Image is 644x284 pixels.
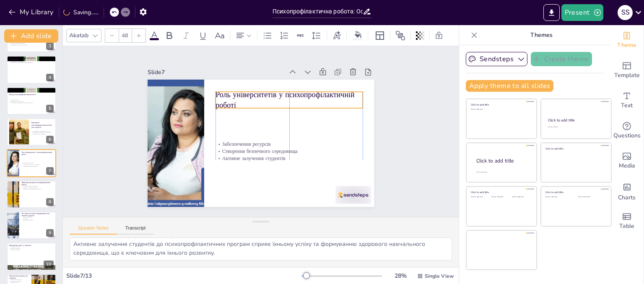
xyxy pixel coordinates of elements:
[619,222,634,231] span: Table
[9,93,54,96] p: Методи психопрофілактичної роботи
[617,41,636,50] span: Theme
[330,29,343,42] div: Text effects
[373,29,387,42] div: Layout
[9,282,29,284] p: Онлайн-ресурси
[481,25,602,45] p: Themes
[466,80,553,92] button: Apply theme to all slides
[619,161,635,170] span: Media
[548,118,604,123] div: Click to add title
[610,116,644,146] div: Get real-time input from your audience
[151,109,294,188] p: Роль університетів у психопрофілактичній роботі
[117,225,154,235] button: Transcript
[618,5,633,20] div: S S
[7,56,56,83] div: https://cdn.sendsteps.com/images/logo/sendsteps_logo_white.pnghttps://cdn.sendsteps.com/images/lo...
[46,74,54,81] div: 4
[9,101,54,102] p: Індивідуальні консультації
[7,87,56,115] div: https://cdn.sendsteps.com/images/logo/sendsteps_logo_white.pnghttps://cdn.sendsteps.com/images/lo...
[46,198,54,206] div: 8
[7,149,56,177] div: https://cdn.sendsteps.com/images/logo/sendsteps_logo_white.pnghttps://cdn.sendsteps.com/images/lo...
[70,238,452,261] textarea: Університети повинні забезпечувати необхідні ресурси для психопрофілактичної роботи, що включає ф...
[543,4,560,21] button: Export to PowerPoint
[21,212,54,217] p: Як студенти можуть підтримувати своє психічне здоров'я
[273,5,363,18] input: Insert title
[9,249,54,250] p: Соціальні взаємодії
[214,173,342,235] div: Slide 7
[68,30,90,41] div: Akatab
[9,99,54,101] p: Групові тренінги
[21,216,54,218] p: Фізична активність
[9,246,54,248] p: Академічні вимоги
[46,167,54,175] div: 7
[610,55,644,85] div: Add ready made slides
[21,151,54,156] p: Роль університетів у психопрофілактичній роботі
[21,165,54,167] p: Активне залучення студентів
[44,261,54,268] div: 10
[21,188,54,190] p: Семінари на тему психічного здоров'я
[610,146,644,176] div: Add images, graphics, shapes or video
[390,272,410,280] div: 28 %
[9,244,54,246] p: Визначення стресу у студентів
[66,272,301,280] div: Slide 7 / 13
[548,126,603,128] div: Click to add text
[621,101,633,110] span: Text
[561,4,603,21] button: Present
[9,102,54,103] p: Арт-терапія та когнітивно-поведінкова терапія
[610,206,644,236] div: Add a table
[395,31,405,41] span: Position
[7,118,56,146] div: https://cdn.sendsteps.com/images/logo/sendsteps_logo_white.pnghttps://cdn.sendsteps.com/images/lo...
[531,52,592,66] button: Create theme
[9,280,29,282] p: Гарячі лінії підтримки
[21,187,54,188] p: Тренінги з управління стресом
[471,196,490,198] div: Click to add text
[471,103,531,106] div: Click to add title
[512,196,531,198] div: Click to add text
[21,163,54,164] p: Забезпечення ресурсів
[425,273,454,279] span: Single View
[618,4,633,21] button: S S
[471,191,531,194] div: Click to add title
[352,31,364,40] div: Background color
[9,247,54,249] p: Фінансові труднощі
[466,52,527,66] button: Sendsteps
[21,219,54,221] p: Соціальна підтримка
[46,229,54,237] div: 9
[46,136,54,143] div: 6
[545,191,605,194] div: Click to add title
[9,60,54,62] p: Індивідуальні консультації
[545,196,572,198] div: Click to add text
[614,71,640,80] span: Template
[610,176,644,206] div: Add charts and graphs
[618,193,636,202] span: Charts
[610,25,644,55] div: Change the overall theme
[21,218,54,219] p: Медитація
[9,57,54,59] p: Методи психопрофілактичної роботи
[476,171,529,173] div: Click to add body
[491,196,510,198] div: Click to add text
[4,29,58,43] button: Add slide
[70,225,117,235] button: Speaker Notes
[9,279,29,280] p: Психологічна допомога
[9,59,54,61] p: Групові тренінги
[476,157,530,165] div: Click to add title
[21,164,54,166] p: Створення безпечного середовища
[6,5,57,19] button: My Library
[31,132,54,134] p: Покращення психічного благополуччя
[63,8,99,16] div: Saving......
[7,181,56,208] div: https://cdn.sendsteps.com/images/logo/sendsteps_logo_white.pnghttps://cdn.sendsteps.com/images/lo...
[21,181,54,186] p: Приклади програм психопрофілактичної роботи
[545,147,605,150] div: Click to add title
[9,275,29,279] p: Психологічні ресурси для студентів
[578,196,605,198] div: Click to add text
[9,62,54,64] p: Арт-терапія та когнітивно-поведінкова терапія
[46,105,54,112] div: 5
[7,243,56,270] div: 10
[31,133,54,135] p: Кращі результати навчання
[171,75,309,142] p: Забезпечення ресурсів
[177,62,314,129] p: Активне залучення студентів
[31,130,54,132] p: Справляння з академічним стресом
[9,43,54,44] p: Розвиток адаптивних навичок
[471,108,531,111] div: Click to add text
[46,42,54,50] div: 3
[9,44,54,46] p: Формування позитивного світогляду
[174,69,312,135] p: Створення безпечного середовища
